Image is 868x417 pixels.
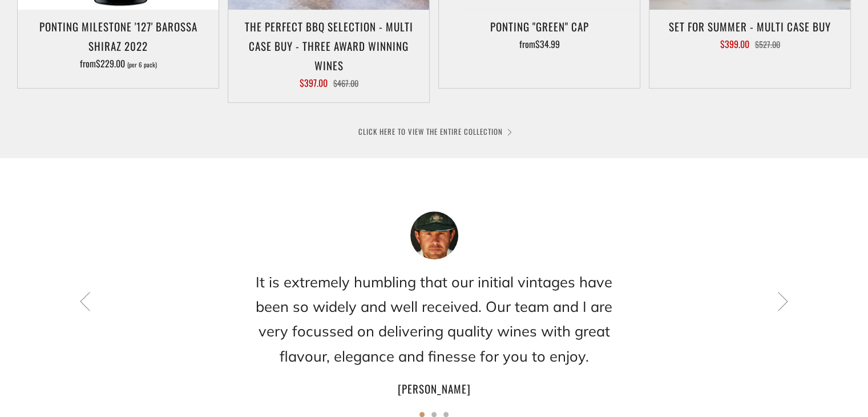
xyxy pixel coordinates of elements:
button: 1 [419,412,425,417]
span: from [519,37,560,51]
h3: Ponting "Green" Cap [445,17,634,36]
span: $527.00 [755,38,780,50]
a: Set For Summer - Multi Case Buy $399.00 $527.00 [649,17,850,74]
span: $399.00 [720,37,749,51]
h4: [PERSON_NAME] [240,379,628,398]
span: $397.00 [300,76,328,90]
span: $467.00 [333,77,358,89]
span: from [80,57,157,70]
h3: The perfect BBQ selection - MULTI CASE BUY - Three award winning wines [234,17,423,75]
h2: It is extremely humbling that our initial vintages have been so widely and well received. Our tea... [240,270,628,368]
h3: Set For Summer - Multi Case Buy [655,17,845,36]
span: $34.99 [535,37,560,51]
h3: Ponting Milestone '127' Barossa Shiraz 2022 [23,17,213,55]
a: Ponting Milestone '127' Barossa Shiraz 2022 from$229.00 (per 6 pack) [18,17,219,74]
span: (per 6 pack) [127,62,157,68]
a: The perfect BBQ selection - MULTI CASE BUY - Three award winning wines $397.00 $467.00 [228,17,429,88]
button: 2 [431,412,437,417]
a: Ponting "Green" Cap from$34.99 [439,17,640,74]
span: $229.00 [96,57,125,70]
button: 3 [443,412,449,417]
a: CLICK HERE TO VIEW THE ENTIRE COLLECTION [358,126,510,137]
